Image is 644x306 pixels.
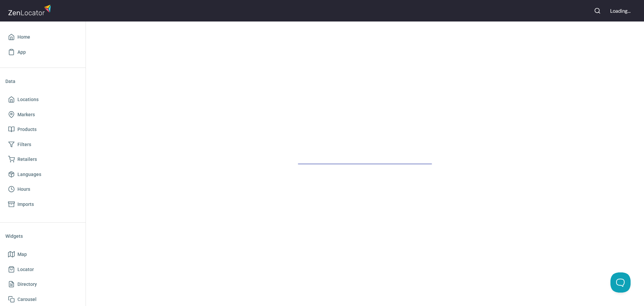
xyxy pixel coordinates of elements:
[17,125,37,134] span: Products
[5,92,80,107] a: Locations
[5,197,80,212] a: Imports
[17,265,34,274] span: Locator
[17,250,27,259] span: Map
[5,73,80,89] li: Data
[17,185,30,193] span: Hours
[5,45,80,60] a: App
[5,182,80,197] a: Hours
[17,33,30,41] span: Home
[5,277,80,292] a: Directory
[17,170,41,179] span: Languages
[17,140,31,149] span: Filters
[5,107,80,122] a: Markers
[17,95,39,104] span: Locations
[17,48,26,56] span: App
[5,30,80,45] a: Home
[5,152,80,167] a: Retailers
[5,228,80,244] li: Widgets
[17,295,37,304] span: Carousel
[5,262,80,277] a: Locator
[17,111,35,119] span: Markers
[17,280,37,289] span: Directory
[5,247,80,262] a: Map
[5,137,80,152] a: Filters
[8,3,53,17] img: zenlocator
[17,200,34,209] span: Imports
[5,122,80,137] a: Products
[610,272,631,293] iframe: Toggle Customer Support
[17,155,37,164] span: Retailers
[590,3,605,18] button: Search
[5,167,80,182] a: Languages
[610,7,631,14] div: Loading...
